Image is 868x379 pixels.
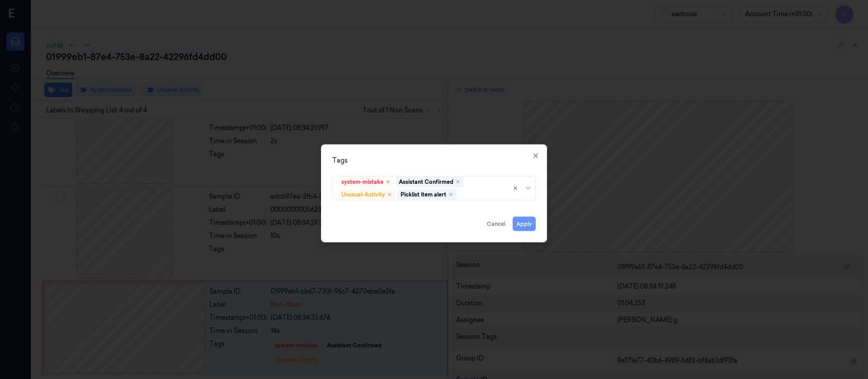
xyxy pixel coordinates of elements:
[387,192,392,197] div: Remove ,Unusual-Activity
[455,179,461,184] div: Remove ,Assistant Confirmed
[513,216,536,231] button: Apply
[448,192,453,197] div: Remove ,Picklist item alert
[483,216,509,231] button: Cancel
[385,179,391,184] div: Remove ,system-mistake
[399,178,453,186] div: Assistant Confirmed
[341,178,383,186] div: system-mistake
[401,190,446,198] div: Picklist item alert
[332,155,536,165] div: Tags
[341,190,385,198] div: Unusual-Activity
